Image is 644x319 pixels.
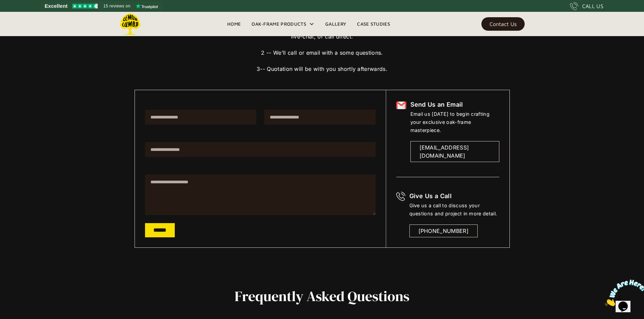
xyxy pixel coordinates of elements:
div: Contact Us [490,22,517,26]
label: Phone number [145,133,376,138]
div: CALL US [582,2,603,10]
a: Home [222,19,246,29]
a: CALL US [570,2,603,10]
a: See Lemon Lumba reviews on Trustpilot [41,1,163,11]
a: Contact Us [481,17,525,31]
label: E-mail [264,100,376,106]
div: 1 -- You fill out a short form (2 minutes max), or speak to us on live-chat, or call direct. 2 --... [235,16,409,73]
div: Oak-Frame Products [246,12,320,36]
iframe: chat widget [602,277,644,309]
div: [PHONE_NUMBER] [419,227,469,235]
a: [PHONE_NUMBER] [409,224,478,237]
img: Trustpilot 4.5 stars [72,4,98,8]
div: Give us a call to discuss your questions and project in more detail. [409,202,499,218]
a: Case Studies [352,19,396,29]
div: Email us [DATE] to begin crafting your exclusive oak-frame masterpiece. [410,110,499,134]
h2: Frequently asked questions [92,288,552,304]
label: Name [145,100,256,106]
img: Chat attention grabber [3,3,45,29]
div: [EMAIL_ADDRESS][DOMAIN_NAME] [420,143,490,160]
form: Email Form [145,100,376,237]
span: Excellent [45,2,68,10]
h6: Send Us an Email [410,100,499,109]
h6: Give Us a Call [409,192,499,201]
div: Oak-Frame Products [252,20,306,28]
label: How can we help you ? [145,165,376,170]
span: 15 reviews on [103,2,130,10]
a: Gallery [320,19,352,29]
img: Trustpilot logo [136,3,158,9]
span: 1 [3,3,5,8]
a: [EMAIL_ADDRESS][DOMAIN_NAME] [410,141,499,162]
